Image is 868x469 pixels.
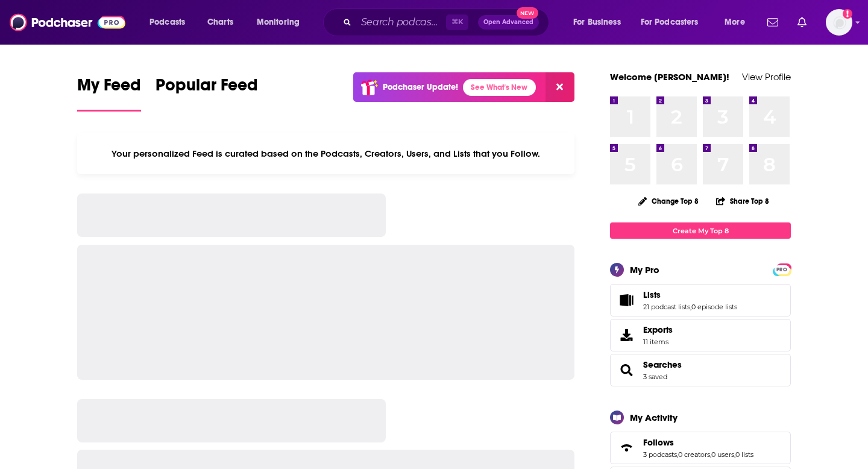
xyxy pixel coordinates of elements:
[826,9,852,36] button: Show profile menu
[826,9,852,36] span: Logged in as megcassidy
[715,189,770,213] button: Share Top 8
[677,450,678,459] span: ,
[517,7,538,19] span: New
[565,13,636,32] button: open menu
[725,14,745,31] span: More
[463,79,536,96] a: See What's New
[614,327,638,344] span: Exports
[643,338,673,346] span: 11 items
[763,12,783,33] a: Show notifications dropdown
[691,303,737,311] a: 0 episode lists
[610,284,791,316] span: Lists
[711,450,734,459] a: 0 users
[156,75,258,102] span: Popular Feed
[77,75,141,112] a: My Feed
[610,354,791,386] span: Searches
[643,303,690,311] a: 21 podcast lists
[643,359,682,370] a: Searches
[356,13,446,32] input: Search podcasts, credits, & more...
[610,222,791,239] a: Create My Top 8
[643,450,677,459] a: 3 podcasts
[248,13,315,32] button: open menu
[141,13,201,32] button: open menu
[843,9,852,19] svg: Add a profile image
[643,289,661,300] span: Lists
[742,71,791,83] a: View Profile
[383,82,458,92] p: Podchaser Update!
[483,19,533,25] span: Open Advanced
[710,450,711,459] span: ,
[775,265,789,274] a: PRO
[614,362,638,379] a: Searches
[257,14,300,31] span: Monitoring
[641,14,699,31] span: For Podcasters
[793,12,811,33] a: Show notifications dropdown
[631,194,706,209] button: Change Top 8
[610,432,791,464] span: Follows
[826,9,852,36] img: User Profile
[614,292,638,309] a: Lists
[678,450,710,459] a: 0 creators
[610,319,791,351] a: Exports
[77,133,574,174] div: Your personalized Feed is curated based on the Podcasts, Creators, Users, and Lists that you Follow.
[643,324,673,335] span: Exports
[716,13,760,32] button: open menu
[207,14,233,31] span: Charts
[200,13,241,32] a: Charts
[690,303,691,311] span: ,
[643,437,674,448] span: Follows
[149,14,185,31] span: Podcasts
[10,11,125,34] img: Podchaser - Follow, Share and Rate Podcasts
[478,15,539,30] button: Open AdvancedNew
[643,289,737,300] a: Lists
[156,75,258,112] a: Popular Feed
[335,8,561,36] div: Search podcasts, credits, & more...
[643,373,667,381] a: 3 saved
[630,264,659,275] div: My Pro
[614,439,638,456] a: Follows
[734,450,735,459] span: ,
[610,71,729,83] a: Welcome [PERSON_NAME]!
[630,412,678,423] div: My Activity
[633,13,716,32] button: open menu
[446,14,468,30] span: ⌘ K
[643,437,753,448] a: Follows
[77,75,141,102] span: My Feed
[573,14,621,31] span: For Business
[735,450,753,459] a: 0 lists
[775,265,789,274] span: PRO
